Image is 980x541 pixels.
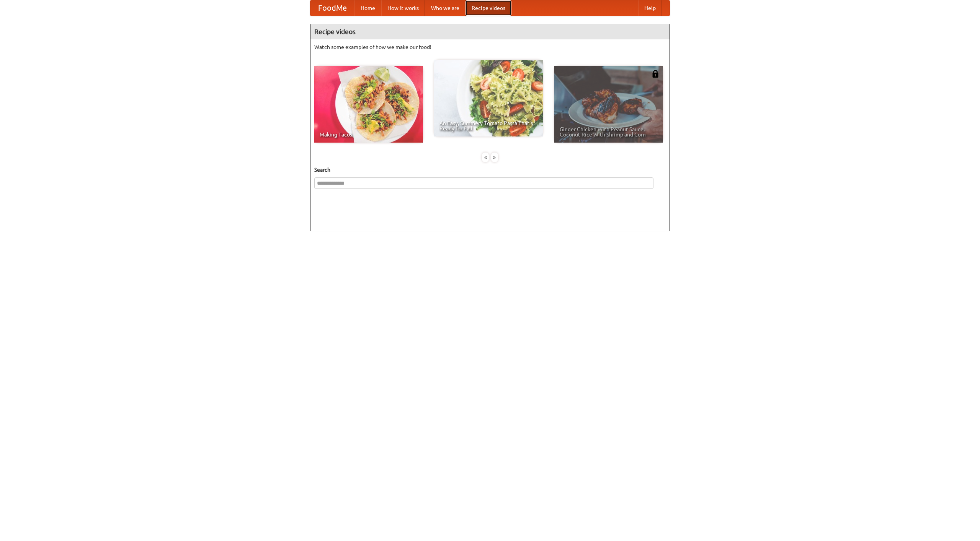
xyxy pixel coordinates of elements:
span: An Easy, Summery Tomato Pasta That's Ready for Fall [439,120,537,131]
a: Home [354,0,381,16]
a: How it works [381,0,425,16]
span: Making Tacos [320,132,418,137]
div: « [482,153,489,162]
p: Watch some examples of how we make our food! [314,43,666,51]
a: Making Tacos [314,66,423,143]
h5: Search [314,166,666,174]
h4: Recipe videos [310,24,670,39]
a: FoodMe [310,0,354,16]
a: Who we are [425,0,465,16]
a: Help [638,0,662,16]
div: » [491,153,498,162]
img: 483408.png [652,70,659,78]
a: Recipe videos [465,0,511,16]
a: An Easy, Summery Tomato Pasta That's Ready for Fall [434,60,543,136]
